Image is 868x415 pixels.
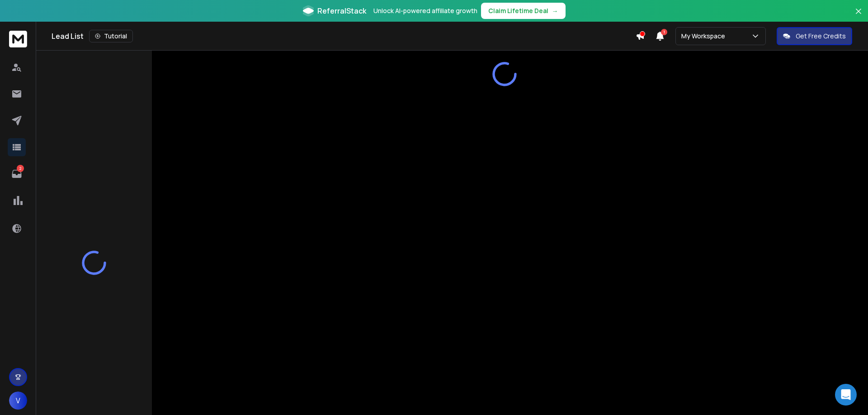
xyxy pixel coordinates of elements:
[17,165,24,172] p: 2
[373,6,477,15] p: Unlock AI-powered affiliate growth
[796,32,846,41] p: Get Free Credits
[8,165,26,183] a: 2
[89,30,133,42] button: Tutorial
[52,30,636,42] div: Lead List
[9,392,27,410] button: V
[552,6,558,15] span: →
[661,29,667,35] span: 1
[777,27,852,45] button: Get Free Credits
[317,5,366,16] span: ReferralStack
[481,3,566,19] button: Claim Lifetime Deal→
[835,384,857,406] div: Open Intercom Messenger
[853,5,864,27] button: Close banner
[681,32,729,41] p: My Workspace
